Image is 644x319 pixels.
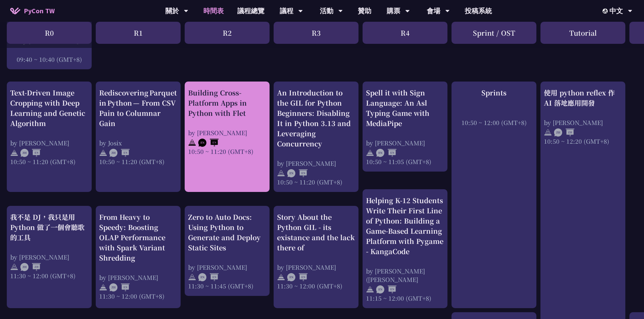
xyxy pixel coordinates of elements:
div: Zero to Auto Docs: Using Python to Generate and Deploy Static Sites [188,212,266,253]
a: 使用 python reflex 作 AI 落地應用開發 by [PERSON_NAME] 10:50 ~ 12:20 (GMT+8) [544,88,622,145]
div: Building Cross-Platform Apps in Python with Flet [188,88,266,118]
img: svg+xml;base64,PHN2ZyB4bWxucz0iaHR0cDovL3d3dy53My5vcmcvMjAwMC9zdmciIHdpZHRoPSIyNCIgaGVpZ2h0PSIyNC... [188,139,196,147]
div: by [PERSON_NAME] [277,159,355,167]
a: Rediscovering Parquet in Python — From CSV Pain to Columnar Gain by Josix 10:50 ~ 11:20 (GMT+8) [99,88,177,166]
img: Locale Icon [603,8,609,14]
div: 11:30 ~ 12:00 (GMT+8) [99,292,177,300]
img: svg+xml;base64,PHN2ZyB4bWxucz0iaHR0cDovL3d3dy53My5vcmcvMjAwMC9zdmciIHdpZHRoPSIyNCIgaGVpZ2h0PSIyNC... [10,149,18,157]
div: Sprints [455,88,533,98]
img: ENEN.5a408d1.svg [376,149,397,157]
div: 11:30 ~ 12:00 (GMT+8) [10,271,88,280]
div: 我不是 DJ，我只是用 Python 做了一個會聽歌的工具 [10,212,88,243]
a: Spell it with Sign Language: An Asl Typing Game with MediaPipe by [PERSON_NAME] 10:50 ~ 11:05 (GM... [366,88,444,166]
img: ENEN.5a408d1.svg [198,139,219,147]
div: Sprint / OST [452,22,536,44]
div: 10:50 ~ 11:20 (GMT+8) [10,157,88,166]
div: by [PERSON_NAME] [188,263,266,271]
div: 11:30 ~ 11:45 (GMT+8) [188,282,266,290]
div: R2 [185,22,270,44]
a: Story About the Python GIL - its existance and the lack there of by [PERSON_NAME] 11:30 ~ 12:00 (... [277,212,355,290]
div: 10:50 ~ 11:20 (GMT+8) [277,178,355,186]
div: by [PERSON_NAME] [366,139,444,147]
img: svg+xml;base64,PHN2ZyB4bWxucz0iaHR0cDovL3d3dy53My5vcmcvMjAwMC9zdmciIHdpZHRoPSIyNCIgaGVpZ2h0PSIyNC... [277,273,285,281]
div: 10:50 ~ 11:20 (GMT+8) [99,157,177,166]
div: R4 [363,22,447,44]
img: ENEN.5a408d1.svg [198,273,219,281]
div: 09:40 ~ 10:40 (GMT+8) [10,55,88,64]
img: ZHZH.38617ef.svg [20,263,41,271]
div: From Heavy to Speedy: Boosting OLAP Performance with Spark Variant Shredding [99,212,177,263]
img: svg+xml;base64,PHN2ZyB4bWxucz0iaHR0cDovL3d3dy53My5vcmcvMjAwMC9zdmciIHdpZHRoPSIyNCIgaGVpZ2h0PSIyNC... [277,169,285,177]
div: R1 [96,22,181,44]
img: ZHZH.38617ef.svg [554,128,574,137]
div: 10:50 ~ 11:05 (GMT+8) [366,157,444,166]
img: ZHEN.371966e.svg [20,149,41,157]
div: by [PERSON_NAME] ([PERSON_NAME] [366,267,444,284]
a: Helping K-12 Students Write Their First Line of Python: Building a Game-Based Learning Platform w... [366,195,444,302]
img: svg+xml;base64,PHN2ZyB4bWxucz0iaHR0cDovL3d3dy53My5vcmcvMjAwMC9zdmciIHdpZHRoPSIyNCIgaGVpZ2h0PSIyNC... [188,273,196,281]
div: by Josix [99,139,177,147]
img: ZHEN.371966e.svg [109,283,130,291]
img: ZHEN.371966e.svg [109,149,130,157]
div: 10:50 ~ 11:20 (GMT+8) [188,147,266,156]
div: Rediscovering Parquet in Python — From CSV Pain to Columnar Gain [99,88,177,128]
div: by [PERSON_NAME] [10,253,88,261]
div: 10:50 ~ 12:00 (GMT+8) [455,118,533,127]
div: 11:30 ~ 12:00 (GMT+8) [277,282,355,290]
a: Building Cross-Platform Apps in Python with Flet by [PERSON_NAME] 10:50 ~ 11:20 (GMT+8) [188,88,266,156]
div: Spell it with Sign Language: An Asl Typing Game with MediaPipe [366,88,444,128]
img: ENEN.5a408d1.svg [287,273,308,281]
div: R0 [7,22,92,44]
img: svg+xml;base64,PHN2ZyB4bWxucz0iaHR0cDovL3d3dy53My5vcmcvMjAwMC9zdmciIHdpZHRoPSIyNCIgaGVpZ2h0PSIyNC... [99,283,107,291]
div: Story About the Python GIL - its existance and the lack there of [277,212,355,253]
div: Text-Driven Image Cropping with Deep Learning and Genetic Algorithm [10,88,88,128]
div: R3 [274,22,358,44]
a: From Heavy to Speedy: Boosting OLAP Performance with Spark Variant Shredding by [PERSON_NAME] 11:... [99,212,177,300]
img: svg+xml;base64,PHN2ZyB4bWxucz0iaHR0cDovL3d3dy53My5vcmcvMjAwMC9zdmciIHdpZHRoPSIyNCIgaGVpZ2h0PSIyNC... [10,263,18,271]
div: by [PERSON_NAME] [99,273,177,282]
div: Helping K-12 Students Write Their First Line of Python: Building a Game-Based Learning Platform w... [366,195,444,256]
img: Home icon of PyCon TW 2025 [10,7,20,14]
div: Tutorial [540,22,625,44]
img: ENEN.5a408d1.svg [376,285,397,294]
a: An Introduction to the GIL for Python Beginners: Disabling It in Python 3.13 and Leveraging Concu... [277,88,355,186]
img: svg+xml;base64,PHN2ZyB4bWxucz0iaHR0cDovL3d3dy53My5vcmcvMjAwMC9zdmciIHdpZHRoPSIyNCIgaGVpZ2h0PSIyNC... [366,149,374,157]
div: 10:50 ~ 12:20 (GMT+8) [544,137,622,145]
a: 我不是 DJ，我只是用 Python 做了一個會聽歌的工具 by [PERSON_NAME] 11:30 ~ 12:00 (GMT+8) [10,212,88,280]
div: by [PERSON_NAME] [544,118,622,127]
span: PyCon TW [24,6,55,16]
img: ENEN.5a408d1.svg [287,169,308,177]
img: svg+xml;base64,PHN2ZyB4bWxucz0iaHR0cDovL3d3dy53My5vcmcvMjAwMC9zdmciIHdpZHRoPSIyNCIgaGVpZ2h0PSIyNC... [366,285,374,294]
div: An Introduction to the GIL for Python Beginners: Disabling It in Python 3.13 and Leveraging Concu... [277,88,355,149]
div: by [PERSON_NAME] [10,139,88,147]
div: by [PERSON_NAME] [188,128,266,137]
div: 使用 python reflex 作 AI 落地應用開發 [544,88,622,108]
div: 11:15 ~ 12:00 (GMT+8) [366,294,444,302]
a: Text-Driven Image Cropping with Deep Learning and Genetic Algorithm by [PERSON_NAME] 10:50 ~ 11:2... [10,88,88,166]
a: Zero to Auto Docs: Using Python to Generate and Deploy Static Sites by [PERSON_NAME] 11:30 ~ 11:4... [188,212,266,290]
img: svg+xml;base64,PHN2ZyB4bWxucz0iaHR0cDovL3d3dy53My5vcmcvMjAwMC9zdmciIHdpZHRoPSIyNCIgaGVpZ2h0PSIyNC... [99,149,107,157]
div: by [PERSON_NAME] [277,263,355,271]
img: svg+xml;base64,PHN2ZyB4bWxucz0iaHR0cDovL3d3dy53My5vcmcvMjAwMC9zdmciIHdpZHRoPSIyNCIgaGVpZ2h0PSIyNC... [544,128,552,137]
a: PyCon TW [3,2,61,19]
